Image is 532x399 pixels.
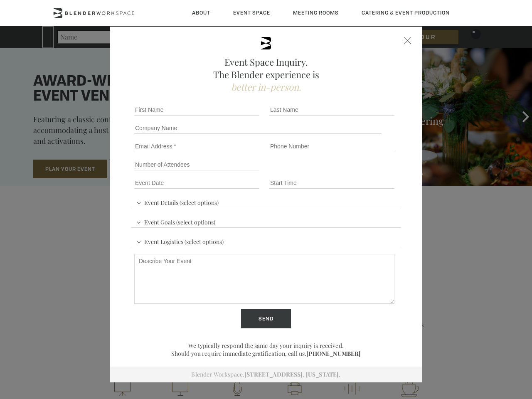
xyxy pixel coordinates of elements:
a: [PHONE_NUMBER] [306,350,361,357]
input: Company Name [134,122,382,134]
div: Blender Workspace. [110,367,422,382]
input: Number of Attendees [134,159,259,170]
input: Email Address * [134,140,259,152]
input: Last Name [269,104,394,116]
p: We typically respond the same day your inquiry is received. [131,342,401,350]
input: Event Date [134,177,259,189]
span: better in-person. [231,81,301,93]
span: Event Logistics (select options) [134,234,226,247]
p: Should you require immediate gratification, call us. [131,350,401,357]
input: Phone Number [269,140,394,152]
input: First Name [134,104,259,116]
input: Start Time [269,177,394,189]
h2: Event Space Inquiry. The Blender experience is [131,56,401,93]
input: Send [241,309,291,328]
a: [STREET_ADDRESS]. [US_STATE]. [244,370,340,378]
span: Event Goals (select options) [134,215,217,227]
span: Event Details (select options) [134,195,221,208]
